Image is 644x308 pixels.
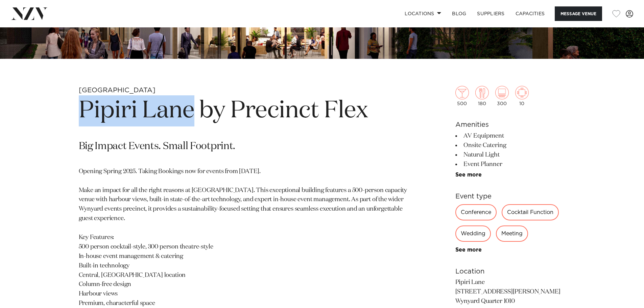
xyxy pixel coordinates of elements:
div: Cocktail Function [502,204,559,220]
a: BLOG [447,6,472,21]
h6: Location [455,266,566,277]
div: 300 [495,86,509,106]
div: 500 [455,86,469,106]
h6: Event type [455,191,566,202]
a: Capacities [510,6,550,21]
h6: Amenities [455,120,566,130]
img: dining.png [475,86,489,99]
div: Conference [455,204,497,220]
img: meeting.png [515,86,529,99]
li: Natural Light [455,150,566,160]
li: Event Planner [455,160,566,169]
a: Locations [399,6,447,21]
div: Wedding [455,226,491,242]
img: nzv-logo.png [11,7,48,20]
small: [GEOGRAPHIC_DATA] [79,87,156,94]
a: SUPPLIERS [472,6,510,21]
p: Big Impact Events. Small Footprint. [79,140,407,153]
img: theatre.png [495,86,509,99]
li: Onsite Catering [455,141,566,150]
button: Message Venue [555,6,602,21]
h1: Pipiri Lane by Precinct Flex [79,95,407,126]
div: 10 [515,86,529,106]
img: cocktail.png [455,86,469,99]
li: AV Equipment [455,131,566,141]
div: Meeting [496,226,528,242]
div: 180 [475,86,489,106]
